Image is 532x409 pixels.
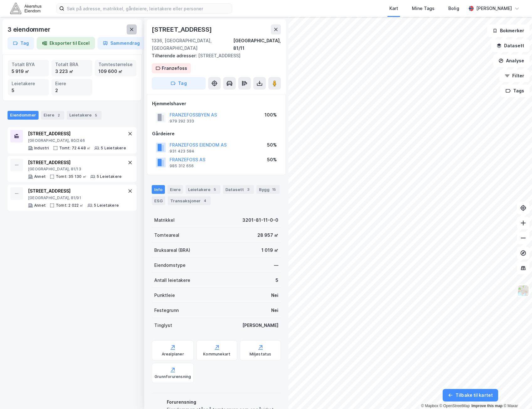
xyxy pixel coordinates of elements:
[28,167,122,172] div: [GEOGRAPHIC_DATA], 81/13
[34,146,49,151] div: Industri
[499,70,529,82] button: Filter
[152,185,165,194] div: Info
[500,85,529,97] button: Tags
[152,77,206,90] button: Tag
[10,3,41,14] img: akershus-eiendom-logo.9091f326c980b4bce74ccdd9f866810c.svg
[256,185,280,194] div: Bygg
[28,187,119,195] div: [STREET_ADDRESS]
[154,292,175,299] div: Punktleie
[101,146,126,151] div: 5 Leietakere
[154,216,175,224] div: Matrikkel
[271,307,278,314] div: Nei
[223,185,254,194] div: Datasett
[170,163,194,168] div: 985 312 656
[271,292,278,299] div: Nei
[167,398,278,406] div: Forurensning
[12,87,45,94] div: 5
[493,54,529,67] button: Analyse
[154,231,179,239] div: Tomteareal
[98,68,133,75] div: 109 600 ㎡
[389,5,398,12] div: Kart
[37,37,95,49] button: Eksporter til Excel
[261,246,278,254] div: 1 019 ㎡
[28,195,119,200] div: [GEOGRAPHIC_DATA], 81/91
[471,404,503,408] a: Improve this map
[233,37,281,52] div: [GEOGRAPHIC_DATA], 81/11
[94,203,119,208] div: 5 Leietakere
[162,352,184,357] div: Arealplaner
[242,322,278,329] div: [PERSON_NAME]
[487,24,529,37] button: Bokmerker
[152,100,281,107] div: Hjemmelshaver
[170,119,194,124] div: 979 292 333
[8,111,39,120] div: Eiendommer
[55,68,89,75] div: 3 223 ㎡
[41,111,64,120] div: Eiere
[443,389,498,401] button: Tilbake til kartet
[186,185,220,194] div: Leietakere
[501,379,532,409] div: Kontrollprogram for chat
[93,112,99,118] div: 5
[97,37,145,49] button: Sammendrag
[154,322,172,329] div: Tinglyst
[34,203,46,208] div: Annet
[55,80,89,87] div: Eiere
[267,141,277,149] div: 50%
[28,159,122,166] div: [STREET_ADDRESS]
[152,130,281,137] div: Gårdeiere
[154,277,190,284] div: Antall leietakere
[501,379,532,409] iframe: Chat Widget
[170,149,194,154] div: 931 423 584
[440,404,470,408] a: OpenStreetMap
[154,246,190,254] div: Bruksareal (BRA)
[203,352,230,357] div: Kommunekart
[168,196,211,205] div: Transaksjoner
[167,185,183,194] div: Eiere
[64,4,232,13] input: Søk på adresse, matrikkel, gårdeiere, leietakere eller personer
[162,65,187,72] div: Franzefoss
[152,24,213,34] div: [STREET_ADDRESS]
[476,5,512,12] div: [PERSON_NAME]
[517,285,529,297] img: Z
[267,156,277,163] div: 50%
[152,196,165,205] div: ESG
[274,261,278,269] div: —
[265,111,277,119] div: 100%
[212,186,218,193] div: 5
[421,404,438,408] a: Mapbox
[34,174,46,179] div: Annet
[242,216,278,224] div: 3201-81-11-0-0
[257,231,278,239] div: 28 957 ㎡
[55,87,89,94] div: 2
[12,68,45,75] div: 5 919 ㎡
[154,261,186,269] div: Eiendomstype
[8,24,52,34] div: 3 eiendommer
[250,352,271,357] div: Miljøstatus
[12,80,45,87] div: Leietakere
[412,5,435,12] div: Mine Tags
[55,61,89,68] div: Totalt BRA
[448,5,459,12] div: Bolig
[271,186,277,193] div: 15
[56,174,87,179] div: Tomt: 35 130 ㎡
[97,174,122,179] div: 5 Leietakere
[152,37,233,52] div: 1336, [GEOGRAPHIC_DATA], [GEOGRAPHIC_DATA]
[155,374,191,379] div: Grunnforurensning
[67,111,102,120] div: Leietakere
[152,52,276,60] div: [STREET_ADDRESS]
[276,277,278,284] div: 5
[202,198,208,204] div: 4
[245,186,251,193] div: 3
[12,61,45,68] div: Totalt BYA
[28,138,126,143] div: [GEOGRAPHIC_DATA], 80/246
[55,112,62,118] div: 2
[152,53,198,58] span: Tilhørende adresser:
[8,37,34,49] button: Tag
[491,39,529,52] button: Datasett
[28,130,126,137] div: [STREET_ADDRESS]
[154,307,179,314] div: Festegrunn
[59,146,91,151] div: Tomt: 72 448 ㎡
[56,203,84,208] div: Tomt: 2 022 ㎡
[98,61,133,68] div: Tomtestørrelse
